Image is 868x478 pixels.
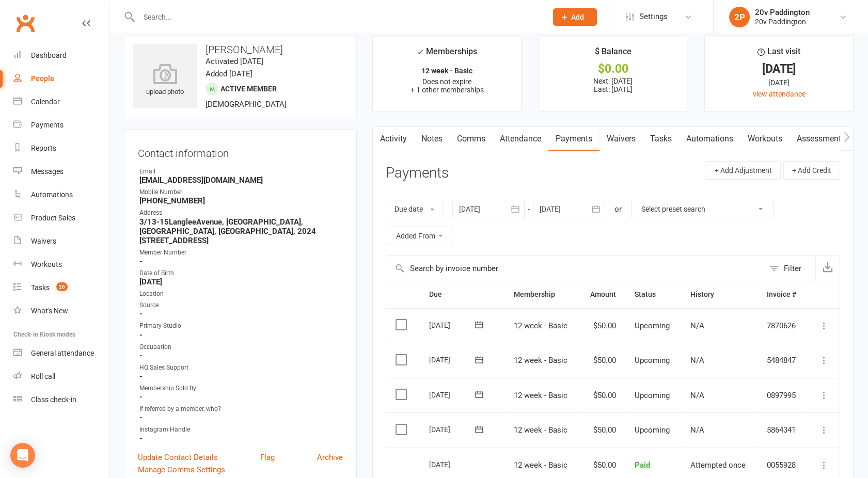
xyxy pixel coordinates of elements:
[690,356,704,365] span: N/A
[13,230,109,253] a: Waivers
[138,451,218,464] a: Update Contact Details
[679,127,740,151] a: Automations
[635,460,650,470] span: Paid
[139,167,343,177] div: Email
[31,121,64,129] div: Payments
[13,299,109,323] a: What's New
[31,214,75,222] div: Product Sales
[755,17,810,26] div: 20v Paddington
[139,268,343,278] div: Date of Birth
[136,10,540,24] input: Search...
[514,425,567,435] span: 12 week - Basic
[595,45,632,63] div: $ Balance
[139,277,343,286] strong: [DATE]
[790,127,853,151] a: Assessments
[13,67,109,90] a: People
[139,384,343,393] div: Membership Sold By
[139,392,343,402] strong: -
[579,412,625,448] td: $50.00
[31,283,50,292] div: Tasks
[139,289,343,299] div: Location
[757,343,807,378] td: 5484847
[31,395,76,404] div: Class check-in
[635,356,670,365] span: Upcoming
[414,127,450,151] a: Notes
[740,127,790,151] a: Workouts
[220,85,277,93] span: Active member
[31,237,56,245] div: Waivers
[206,100,287,109] span: [DEMOGRAPHIC_DATA]
[31,372,55,380] div: Roll call
[139,176,343,185] strong: [EMAIL_ADDRESS][DOMAIN_NAME]
[429,456,477,472] div: [DATE]
[690,460,746,470] span: Attempted once
[13,137,109,160] a: Reports
[31,144,56,152] div: Reports
[579,308,625,343] td: $50.00
[514,391,567,400] span: 12 week - Basic
[386,227,453,245] button: Added From
[12,10,38,36] a: Clubworx
[548,77,678,93] p: Next: [DATE] Last: [DATE]
[450,127,493,151] a: Comms
[13,183,109,206] a: Automations
[429,387,477,403] div: [DATE]
[729,7,750,27] div: 2P
[514,460,567,470] span: 12 week - Basic
[757,378,807,413] td: 0897995
[420,281,504,308] th: Due
[31,167,64,176] div: Messages
[206,57,263,66] time: Activated [DATE]
[421,67,472,75] strong: 12 week - Basic
[690,391,704,400] span: N/A
[133,63,197,98] div: upload photo
[139,321,343,331] div: Primary Studio
[417,45,477,64] div: Memberships
[548,127,599,151] a: Payments
[13,44,109,67] a: Dashboard
[553,8,597,26] button: Add
[13,253,109,276] a: Workouts
[690,321,704,330] span: N/A
[13,388,109,411] a: Class kiosk mode
[139,413,343,422] strong: -
[56,282,68,291] span: 26
[13,160,109,183] a: Messages
[139,300,343,310] div: Source
[429,352,477,368] div: [DATE]
[139,187,343,197] div: Mobile Number
[138,144,343,159] h3: Contact information
[13,114,109,137] a: Payments
[784,262,801,275] div: Filter
[757,45,800,63] div: Last visit
[139,425,343,435] div: Instagram Handle
[783,161,840,180] button: + Add Credit
[625,281,681,308] th: Status
[639,5,668,28] span: Settings
[753,90,806,98] a: view attendance
[757,308,807,343] td: 7870626
[635,391,670,400] span: Upcoming
[206,69,252,78] time: Added [DATE]
[31,98,60,106] div: Calendar
[13,90,109,114] a: Calendar
[714,77,844,88] div: [DATE]
[139,248,343,258] div: Member Number
[139,330,343,340] strong: -
[31,307,68,315] div: What's New
[422,77,471,86] span: Does not expire
[571,13,584,21] span: Add
[429,421,477,437] div: [DATE]
[13,365,109,388] a: Roll call
[13,342,109,365] a: General attendance kiosk mode
[579,378,625,413] td: $50.00
[139,257,343,266] strong: -
[706,161,781,180] button: + Add Adjustment
[260,451,275,464] a: Flag
[31,190,73,199] div: Automations
[13,206,109,230] a: Product Sales
[373,127,414,151] a: Activity
[139,404,343,414] div: If referred by a member, who?
[386,200,443,218] button: Due date
[757,281,807,308] th: Invoice #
